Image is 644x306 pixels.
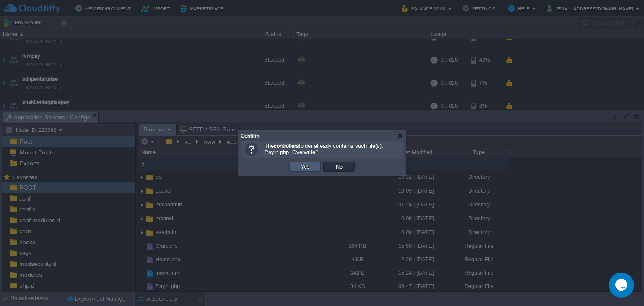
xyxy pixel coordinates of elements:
iframe: chat widget [609,273,636,298]
span: The folder already contains such file(s): Payin.php. Overwrite? [265,143,383,155]
span: Confirm [241,133,260,139]
b: controllers [274,143,299,149]
button: Yes [298,163,312,170]
button: No [333,163,345,170]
